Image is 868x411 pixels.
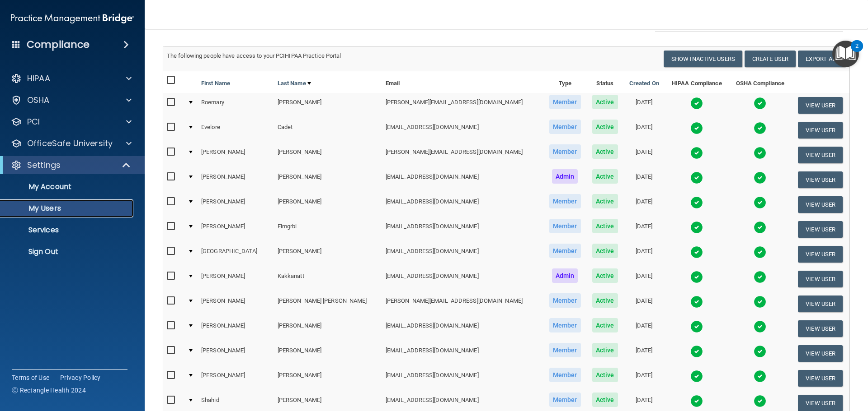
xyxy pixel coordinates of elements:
td: [PERSON_NAME] [PERSON_NAME] [274,291,382,316]
td: [DATE] [623,118,665,143]
td: [PERSON_NAME] [198,341,274,366]
h4: Compliance [27,38,90,51]
button: Show Inactive Users [664,51,742,67]
span: Member [549,368,581,382]
span: Member [549,95,581,109]
a: Last Name [278,78,311,89]
img: tick.e7d51cea.svg [690,246,703,259]
th: Email [382,71,543,93]
a: Terms of Use [12,373,49,382]
button: View User [798,122,843,139]
td: [PERSON_NAME] [274,93,382,118]
td: [PERSON_NAME] [274,341,382,366]
img: tick.e7d51cea.svg [754,246,766,259]
td: [DATE] [623,143,665,167]
img: tick.e7d51cea.svg [690,395,703,407]
span: Active [592,343,618,357]
span: Member [549,343,581,357]
th: Type [543,71,587,93]
span: Member [549,293,581,308]
span: Active [592,169,618,184]
td: [DATE] [623,192,665,217]
img: tick.e7d51cea.svg [690,271,703,283]
td: [PERSON_NAME] [198,217,274,242]
a: Created On [629,78,659,89]
p: My Account [6,182,129,191]
img: tick.e7d51cea.svg [690,320,703,333]
td: [PERSON_NAME][EMAIL_ADDRESS][DOMAIN_NAME] [382,291,543,316]
p: HIPAA [27,73,50,84]
span: Active [592,144,618,159]
img: tick.e7d51cea.svg [690,147,703,159]
td: Cadet [274,118,382,143]
img: tick.e7d51cea.svg [754,395,766,407]
img: tick.e7d51cea.svg [690,370,703,383]
img: tick.e7d51cea.svg [754,97,766,110]
span: Active [592,393,618,407]
td: [GEOGRAPHIC_DATA] [198,242,274,267]
p: Services [6,226,129,235]
img: tick.e7d51cea.svg [690,97,703,110]
span: Active [592,293,618,308]
td: [PERSON_NAME][EMAIL_ADDRESS][DOMAIN_NAME] [382,93,543,118]
p: OfficeSafe University [27,138,113,149]
button: View User [798,345,843,362]
p: OSHA [27,95,50,106]
img: tick.e7d51cea.svg [754,221,766,234]
img: tick.e7d51cea.svg [690,221,703,234]
td: [PERSON_NAME] [198,143,274,167]
span: Member [549,194,581,208]
img: tick.e7d51cea.svg [690,296,703,308]
a: OfficeSafe University [11,138,132,149]
td: Elmgrbi [274,217,382,242]
td: [PERSON_NAME] [198,167,274,192]
img: tick.e7d51cea.svg [754,122,766,134]
button: View User [798,320,843,337]
td: [EMAIL_ADDRESS][DOMAIN_NAME] [382,192,543,217]
span: Member [549,393,581,407]
td: [PERSON_NAME] [198,316,274,341]
div: 2 [855,46,859,58]
td: [DATE] [623,341,665,366]
td: [EMAIL_ADDRESS][DOMAIN_NAME] [382,316,543,341]
a: Settings [11,160,131,171]
img: PMB logo [11,9,134,28]
span: Active [592,95,618,109]
img: tick.e7d51cea.svg [690,171,703,184]
td: [EMAIL_ADDRESS][DOMAIN_NAME] [382,118,543,143]
th: OSHA Compliance [729,71,791,93]
img: tick.e7d51cea.svg [690,122,703,134]
span: The following people have access to your PCIHIPAA Practice Portal [167,52,341,59]
a: Privacy Policy [60,373,101,382]
p: Sign Out [6,247,129,256]
span: Active [592,120,618,134]
td: [PERSON_NAME] [274,192,382,217]
img: tick.e7d51cea.svg [754,320,766,333]
td: [PERSON_NAME] [274,242,382,267]
td: [DATE] [623,217,665,242]
td: [EMAIL_ADDRESS][DOMAIN_NAME] [382,341,543,366]
span: Admin [552,268,578,283]
td: [DATE] [623,167,665,192]
img: tick.e7d51cea.svg [754,370,766,383]
img: tick.e7d51cea.svg [754,271,766,283]
td: [EMAIL_ADDRESS][DOMAIN_NAME] [382,366,543,391]
td: Evelore [198,118,274,143]
button: Open Resource Center, 2 new notifications [832,41,859,67]
td: [PERSON_NAME] [198,366,274,391]
td: [DATE] [623,267,665,291]
button: View User [798,97,843,114]
p: My Users [6,204,129,213]
span: Admin [552,169,578,184]
td: [PERSON_NAME] [198,291,274,316]
img: tick.e7d51cea.svg [754,171,766,184]
td: [DATE] [623,316,665,341]
span: Active [592,244,618,258]
img: tick.e7d51cea.svg [754,147,766,159]
button: View User [798,246,843,263]
span: Member [549,144,581,159]
a: First Name [201,78,230,89]
td: [DATE] [623,366,665,391]
td: [EMAIL_ADDRESS][DOMAIN_NAME] [382,217,543,242]
td: [EMAIL_ADDRESS][DOMAIN_NAME] [382,267,543,291]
